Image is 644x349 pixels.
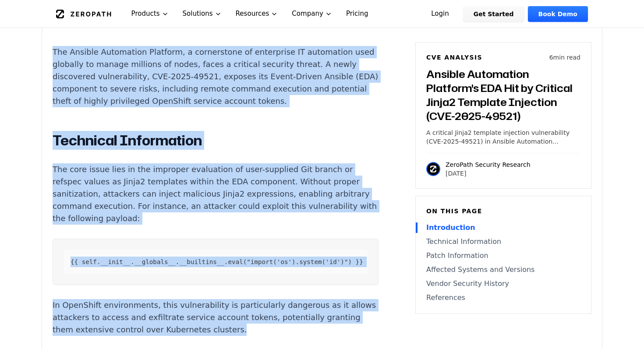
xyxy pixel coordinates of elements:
p: [DATE] [446,169,531,178]
a: References [426,293,580,303]
p: ZeroPath Security Research [446,160,531,169]
a: Technical Information [426,236,580,247]
h6: CVE Analysis [426,53,482,62]
p: The core issue lies in the improper evaluation of user-supplied Git branch or refspec values as J... [53,163,379,225]
span: {{ self.__init__.__globals__.__builtins__.eval("import('os').system('id')") }} [71,258,363,265]
a: Vendor Security History [426,278,580,289]
p: In OpenShift environments, this vulnerability is particularly dangerous as it allows attackers to... [53,299,379,336]
a: Introduction [426,222,580,233]
a: Book Demo [528,6,588,22]
a: Patch Information [426,250,580,261]
p: 6 min read [549,53,580,62]
h2: Introduction [53,14,379,32]
p: A critical Jinja2 template injection vulnerability (CVE-2025-49521) in Ansible Automation Platfor... [426,128,580,146]
p: The Ansible Automation Platform, a cornerstone of enterprise IT automation used globally to manag... [53,46,379,107]
h6: On this page [426,207,580,215]
h3: Ansible Automation Platform's EDA Hit by Critical Jinja2 Template Injection (CVE-2025-49521) [426,67,580,123]
h2: Technical Information [53,132,379,149]
a: Get Started [463,6,524,22]
img: ZeroPath Security Research [426,162,440,176]
a: Affected Systems and Versions [426,264,580,275]
a: Login [421,6,460,22]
